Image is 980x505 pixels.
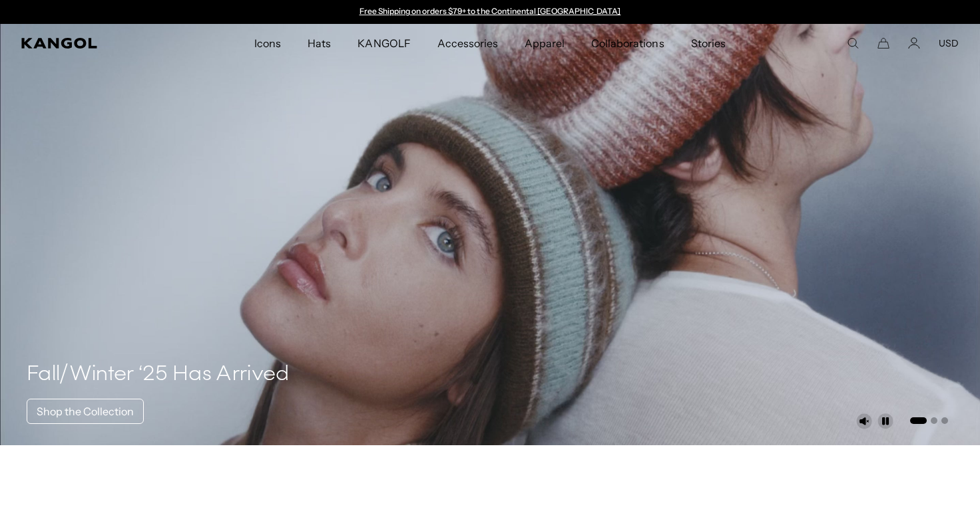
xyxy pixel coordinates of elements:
[360,6,621,16] a: Free Shipping on orders $79+ to the Continental [GEOGRAPHIC_DATA]
[856,413,872,429] button: Unmute
[931,417,937,424] button: Go to slide 2
[591,24,664,62] span: Collaborations
[511,24,578,62] a: Apparel
[910,417,927,424] button: Go to slide 1
[27,361,290,388] h4: Fall/Winter ‘25 Has Arrived
[877,413,893,429] button: Pause
[254,24,281,62] span: Icons
[27,399,144,424] a: Shop the Collection
[908,37,920,49] a: Account
[578,24,677,62] a: Collaborations
[344,24,423,62] a: KANGOLF
[21,38,168,49] a: Kangol
[909,415,948,425] ul: Select a slide to show
[939,37,959,49] button: USD
[437,24,498,62] span: Accessories
[353,7,627,17] div: Announcement
[691,24,726,62] span: Stories
[941,417,948,424] button: Go to slide 3
[294,24,344,62] a: Hats
[353,7,627,17] slideshow-component: Announcement bar
[308,24,331,62] span: Hats
[678,24,739,62] a: Stories
[847,37,859,49] summary: Search here
[525,24,565,62] span: Apparel
[877,37,889,49] button: Cart
[358,24,410,62] span: KANGOLF
[424,24,511,62] a: Accessories
[353,7,627,17] div: 1 of 2
[241,24,294,62] a: Icons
